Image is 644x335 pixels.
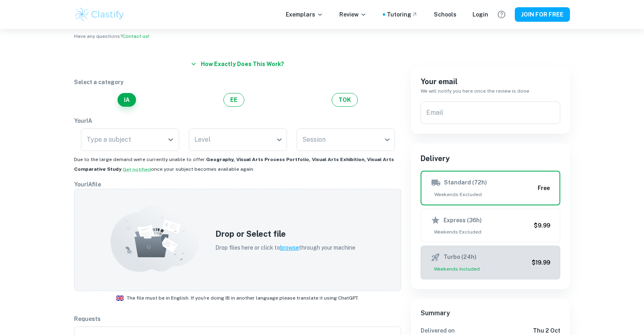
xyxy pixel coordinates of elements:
[74,116,401,125] p: Your IA
[122,33,149,39] a: Contact us!
[515,7,570,22] button: JOIN FOR FREE
[444,252,477,262] h6: Turbo (24h)
[127,294,359,302] span: The file must be in English. If you're doing IB in another language please translate it using Cha...
[538,184,550,192] h6: Free
[215,243,355,252] p: Drop files here or click to through your machine
[434,10,456,19] a: Schools
[431,228,530,236] span: Weekends Excluded
[123,166,151,173] button: Get notified
[431,265,528,273] span: Weekends Included
[118,93,136,107] button: IA
[74,157,394,172] span: Due to the large demand we're currently unable to offer: . once your subject becomes available ag...
[444,178,487,188] h6: Standard (72h)
[534,221,550,230] h6: $9.99
[421,101,560,124] input: We'll contact you here
[421,209,560,242] button: Express (36h)Weekends Excluded$9.99
[495,8,508,21] button: Help and Feedback
[74,33,149,39] span: Have any questions?
[421,76,560,87] h6: Your email
[286,10,323,19] p: Exemplars
[473,10,488,19] a: Login
[74,6,125,23] img: Clastify logo
[421,153,560,164] h6: Delivery
[165,134,176,145] button: Open
[444,216,482,225] h6: Express (36h)
[280,244,299,251] span: browse
[74,314,401,323] p: Requests
[339,10,367,19] p: Review
[421,87,560,95] h6: We will notify you here once the review is done
[387,10,418,19] a: Tutoring
[332,93,358,107] button: TOK
[74,180,401,189] p: Your IA file
[223,93,244,107] button: EE
[215,228,355,240] h5: Drop or Select file
[74,157,394,172] b: Geography, Visual Arts Process Portfolio, Visual Arts Exhibition, Visual Arts Comparative Study
[188,57,287,71] button: How exactly does this work?
[421,246,560,279] button: Turbo (24h)Weekends Included$19.99
[116,296,124,301] img: ic_flag_en.svg
[421,171,560,205] button: Standard (72h)Weekends ExcludedFree
[421,308,560,318] h6: Summary
[431,191,535,198] span: Weekends Excluded
[532,258,550,267] h6: $19.99
[74,78,401,87] p: Select a category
